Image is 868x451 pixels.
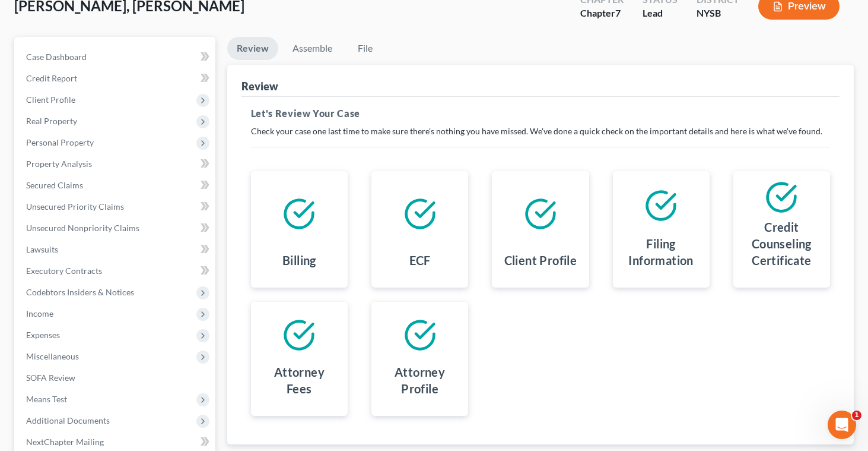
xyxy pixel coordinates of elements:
[381,364,459,397] h4: Attorney Profile
[9,160,228,254] div: James says…
[9,113,228,160] div: Paula says…
[34,7,53,26] img: Profile image for James
[17,260,215,282] a: Executory Contracts
[26,201,124,212] span: Unsecured Priority Claims
[26,373,75,383] span: SOFA Review
[186,5,208,27] button: Home
[26,244,58,254] span: Lawsuits
[17,367,215,389] a: SOFA Review
[9,254,228,305] div: Paula says…
[43,113,228,151] div: Does your system indicate what the problem was?
[26,73,77,83] span: Credit Report
[580,7,624,20] div: Chapter
[283,37,342,60] a: Assemble
[251,125,830,137] p: Check your case one last time to make sure there's nothing you have missed. We've done a quick ch...
[52,82,218,105] div: Feel free to download your entire bankruptcy packet here:
[17,46,215,68] a: Case Dashboard
[227,37,278,60] a: Review
[26,223,139,233] span: Unsecured Nonpriority Claims
[643,7,678,20] div: Lead
[204,355,222,374] button: Send a message…
[56,312,218,324] div: I'll hang out with the screens this time.
[251,106,830,121] h5: Let's Review Your Case
[615,7,621,18] span: 7
[26,180,83,190] span: Secured Claims
[622,235,700,269] h4: Filing Information
[26,266,102,276] span: Executory Contracts
[18,360,28,370] button: Emoji picker
[852,411,861,420] span: 1
[47,305,228,331] div: I'll hang out with the screens this time.
[17,153,215,175] a: Property Analysis
[504,252,577,269] h4: Client Profile
[26,437,104,447] span: NextChapter Mailing
[37,360,47,370] button: Gif picker
[26,287,134,297] span: Codebtors Insiders & Notices
[208,5,230,26] div: Close
[26,351,79,361] span: Miscellaneous
[260,364,338,397] h4: Attorney Fees
[17,217,215,239] a: Unsecured Nonpriority Claims
[26,94,75,105] span: Client Profile
[17,175,215,196] a: Secured Claims
[743,219,821,269] h4: Credit Counseling Certificate
[26,394,67,404] span: Means Test
[26,159,92,169] span: Property Analysis
[346,37,384,60] a: File
[43,254,228,304] div: Oh. Do I get a message for that? I totally forgot about MFA. [DATE] holiday brain.
[52,18,218,76] div: Unfortunately, your case, [PERSON_NAME] [PERSON_NAME], was unable to be electronically filed with...
[9,160,195,233] div: Hi [PERSON_NAME]! It looks like the Multi-Factor Authentication code wasn't entered in time for t...
[56,360,66,370] button: Upload attachment
[9,305,228,332] div: Paula says…
[52,261,218,297] div: Oh. Do I get a message for that? I totally forgot about MFA. [DATE] holiday brain.
[26,330,60,340] span: Expenses
[282,252,316,269] h4: Billing
[19,168,185,226] div: Hi [PERSON_NAME]! It looks like the Multi-Factor Authentication code wasn't entered in time for t...
[9,332,228,373] div: Paula says…
[163,332,228,358] div: Thank you.
[75,360,85,370] button: Start recording
[8,5,30,27] button: go back
[241,79,278,93] div: Review
[26,415,110,425] span: Additional Documents
[409,252,431,269] h4: ECF
[26,116,77,126] span: Real Property
[19,235,115,242] div: [PERSON_NAME] • 1m ago
[26,52,87,62] span: Case Dashboard
[17,68,215,89] a: Credit Report
[26,308,53,318] span: Income
[58,6,135,15] h1: [PERSON_NAME]
[26,137,94,147] span: Personal Property
[10,335,227,355] textarea: Message…
[697,7,739,20] div: NYSB
[52,121,218,144] div: Does your system indicate what the problem was?
[17,239,215,260] a: Lawsuits
[17,196,215,217] a: Unsecured Priority Claims
[58,15,81,27] p: Active
[828,411,856,439] iframe: Intercom live chat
